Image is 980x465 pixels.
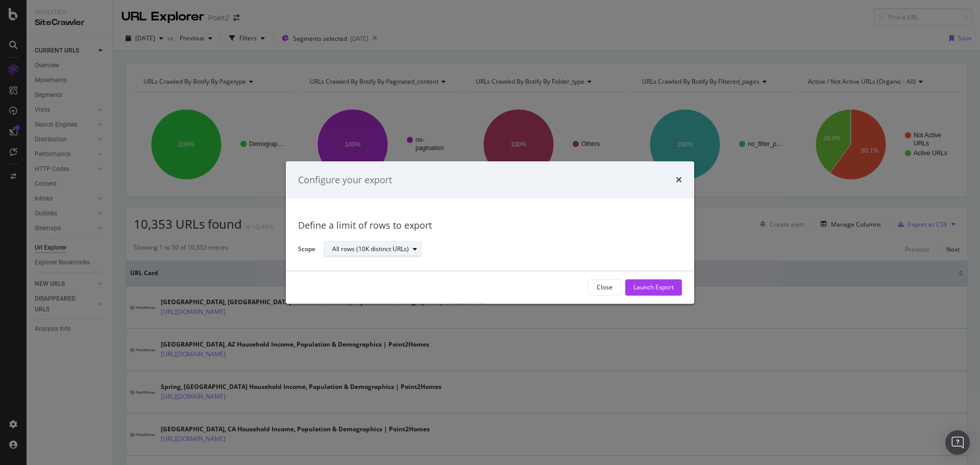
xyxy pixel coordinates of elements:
[597,283,612,292] div: Close
[298,244,315,256] label: Scope
[324,241,422,258] button: All rows (10K distinct URLs)
[298,219,682,233] div: Define a limit of rows to export
[625,279,682,296] button: Launch Export
[945,430,970,455] div: Open Intercom Messenger
[676,174,682,187] div: times
[588,279,621,296] button: Close
[332,247,409,253] div: All rows (10K distinct URLs)
[286,161,694,304] div: modal
[633,283,674,292] div: Launch Export
[298,174,392,187] div: Configure your export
